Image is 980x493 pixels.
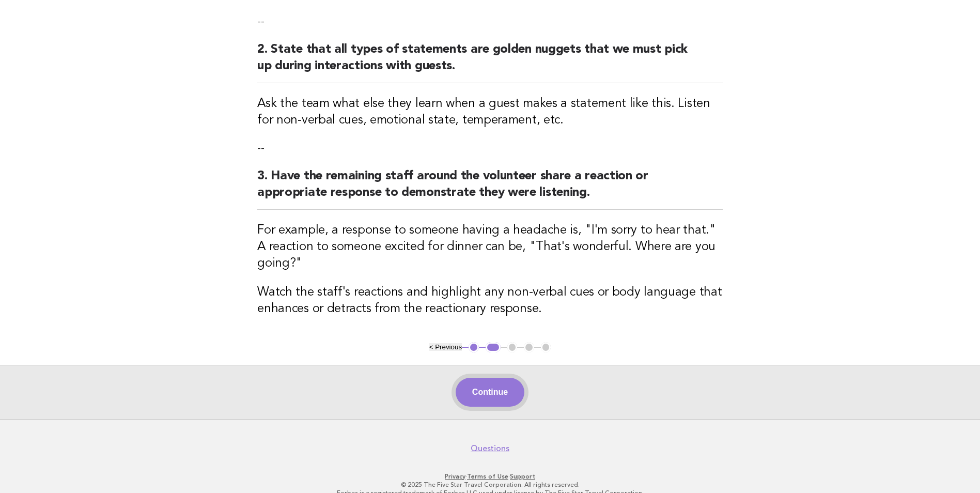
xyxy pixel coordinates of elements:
button: Continue [456,378,524,407]
h3: For example, a response to someone having a headache is, "I'm sorry to hear that." A reaction to ... [257,222,723,272]
h2: 2. State that all types of statements are golden nuggets that we must pick up during interactions... [257,41,723,83]
a: Support [510,473,535,480]
h3: Watch the staff's reactions and highlight any non-verbal cues or body language that enhances or d... [257,284,723,317]
p: -- [257,141,723,156]
button: 2 [486,342,501,352]
a: Terms of Use [467,473,508,480]
button: 1 [469,342,479,352]
a: Privacy [445,473,465,480]
button: < Previous [429,343,462,351]
a: Questions [471,443,509,454]
p: · · [174,472,806,481]
p: © 2025 The Five Star Travel Corporation. All rights reserved. [174,481,806,489]
h2: 3. Have the remaining staff around the volunteer share a reaction or appropriate response to demo... [257,168,723,210]
h3: Ask the team what else they learn when a guest makes a statement like this. Listen for non-verbal... [257,96,723,129]
p: -- [257,14,723,29]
